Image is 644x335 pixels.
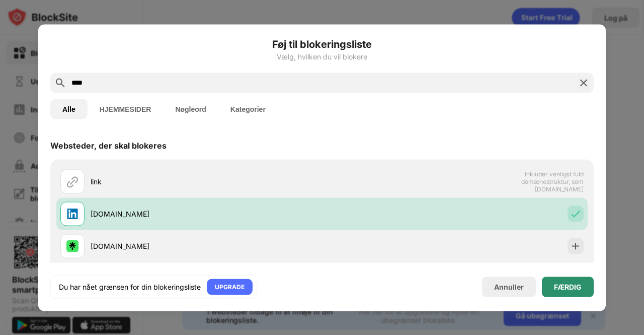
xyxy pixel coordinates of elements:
img: favicons [66,208,78,220]
div: Vælg, hvilken du vil blokere [50,52,594,60]
div: UPGRADE [215,282,245,292]
button: Kategorier [218,99,278,119]
div: Websteder, der skal blokeres [50,140,167,150]
img: search.svg [54,77,66,89]
div: Du har nået grænsen for din blokeringsliste [59,282,201,292]
button: Nøgleord [163,99,218,119]
div: FÆRDIG [554,283,582,291]
button: HJEMMESIDER [88,99,164,119]
div: [DOMAIN_NAME] [91,241,322,251]
div: link [91,176,322,187]
h6: Føj til blokeringsliste [50,36,594,51]
span: Inkluder venligst fuld domænestruktur, som [DOMAIN_NAME] [480,170,584,193]
img: search-close [578,77,590,89]
button: Alle [50,99,88,119]
img: url.svg [66,175,78,187]
img: favicons [66,240,78,252]
div: Annuller [494,283,524,291]
div: [DOMAIN_NAME] [91,209,322,219]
